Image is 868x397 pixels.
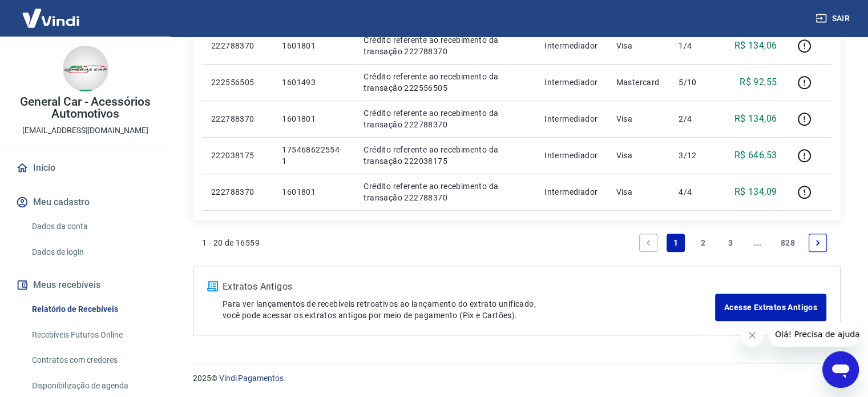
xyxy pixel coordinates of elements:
p: 1601493 [282,77,345,88]
p: Intermediador [544,186,597,198]
button: Meus recebíveis [14,272,157,298]
p: R$ 646,53 [734,149,777,162]
a: Relatório de Recebíveis [27,298,157,321]
p: 222788370 [211,113,264,125]
p: Para ver lançamentos de recebíveis retroativos ao lançamento do extrato unificado, você pode aces... [223,298,715,321]
p: 222038175 [211,150,264,161]
a: Next page [809,234,827,252]
a: Page 828 [776,234,800,252]
p: Visa [616,113,660,125]
p: R$ 134,09 [734,185,777,199]
p: Intermediador [544,150,597,161]
p: 1601801 [282,113,345,125]
button: Meu cadastro [14,190,157,215]
p: 222556505 [211,77,264,88]
p: 175468622554-1 [282,144,345,167]
p: 1/4 [679,40,712,51]
p: 2/4 [679,113,712,125]
iframe: Botão para abrir a janela de mensagens [822,351,859,388]
ul: Pagination [635,229,831,256]
p: General Car - Acessórios Automotivos [9,96,162,120]
p: Crédito referente ao recebimento da transação 222038175 [364,144,526,167]
img: Vindi [14,1,88,35]
p: 1601801 [282,186,345,198]
a: Vindi Pagamentos [219,374,284,383]
p: R$ 92,55 [740,75,777,89]
a: Previous page [639,234,657,252]
p: R$ 134,06 [734,112,777,126]
a: Page 3 [721,234,740,252]
p: Crédito referente ao recebimento da transação 222788370 [364,34,526,57]
p: 222788370 [211,186,264,198]
iframe: Mensagem da empresa [768,322,859,347]
a: Contratos com credores [27,348,157,372]
p: Crédito referente ao recebimento da transação 222788370 [364,181,526,203]
p: 1601801 [282,40,345,51]
p: R$ 134,06 [734,39,777,53]
a: Dados da conta [27,215,157,238]
p: Intermediador [544,77,597,88]
p: Crédito referente ao recebimento da transação 222788370 [364,107,526,130]
p: 222788370 [211,40,264,51]
p: Mastercard [616,77,660,88]
button: Sair [813,8,854,29]
p: Visa [616,150,660,161]
p: 1 - 20 de 16559 [202,237,260,248]
p: 5/10 [679,77,712,88]
a: Acesse Extratos Antigos [715,294,826,321]
a: Page 2 [694,234,712,252]
iframe: Fechar mensagem [741,324,764,347]
p: Extratos Antigos [223,280,715,294]
p: Visa [616,186,660,198]
p: Intermediador [544,40,597,51]
a: Page 1 is your current page [667,234,685,252]
p: 2025 © [193,372,841,384]
a: Dados de login [27,240,157,264]
a: Recebíveis Futuros Online [27,323,157,347]
p: Intermediador [544,113,597,125]
p: Visa [616,40,660,51]
a: Início [14,155,157,181]
img: 06814b48-87af-4c93-9090-610e3dfbc8c7.jpeg [63,46,108,91]
p: [EMAIL_ADDRESS][DOMAIN_NAME] [22,125,148,137]
img: ícone [207,281,218,291]
p: 3/12 [679,150,712,161]
span: Olá! Precisa de ajuda? [7,8,96,17]
a: Jump forward [749,234,767,252]
p: 4/4 [679,186,712,198]
p: Crédito referente ao recebimento da transação 222556505 [364,71,526,94]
